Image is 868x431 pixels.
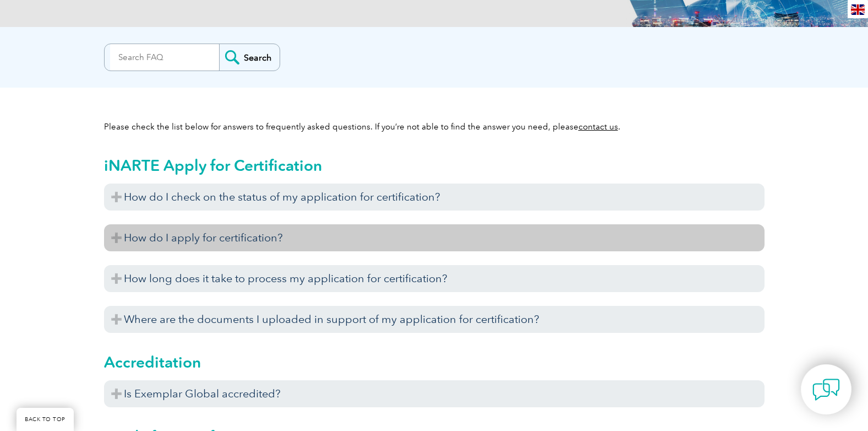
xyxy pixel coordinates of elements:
h3: How long does it take to process my application for certification? [104,265,765,292]
h3: Is Exemplar Global accredited? [104,380,765,407]
input: Search FAQ [110,44,219,71]
a: BACK TO TOP [17,408,74,431]
a: contact us [578,122,618,132]
img: contact-chat.png [812,376,840,403]
img: en [851,4,865,15]
p: Please check the list below for answers to frequently asked questions. If you’re not able to find... [104,121,765,133]
h3: How do I check on the status of my application for certification? [104,184,765,211]
h2: iNARTE Apply for Certification [104,157,765,174]
h2: Accreditation [104,353,765,371]
input: Search [219,44,280,71]
h3: Where are the documents I uploaded in support of my application for certification? [104,306,765,333]
h3: How do I apply for certification? [104,224,765,251]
